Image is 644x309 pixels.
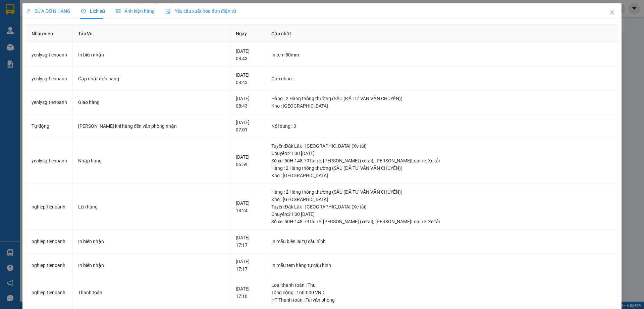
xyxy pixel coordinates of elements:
[26,67,73,91] td: yenlysg.tienoanh
[81,9,86,13] span: clock-circle
[271,172,612,179] div: Kho : [GEOGRAPHIC_DATA]
[236,153,260,168] div: [DATE] 06:59
[271,164,612,172] div: Hàng : 2 Hàng thông thường (SẦU (ĐÃ TƯ VẤN VẬN CHUYỂN))
[26,277,73,308] td: nghiep.tienoanh
[266,25,618,43] th: Cập nhật
[236,258,260,273] div: [DATE] 17:17
[165,8,236,14] span: Yêu cầu xuất hóa đơn điện tử
[26,230,73,254] td: nghiep.tienoanh
[271,142,612,164] div: Tuyến : Đăk Lăk - [GEOGRAPHIC_DATA] (Xe tải) Chuyến: 21:00 [DATE] Số xe: 50H-148.79 Tài xế: [PERS...
[271,289,612,296] div: Tổng cộng : 160.000 VND
[236,285,260,300] div: [DATE] 17:16
[78,262,224,269] div: In biên nhận
[78,122,224,130] div: [PERSON_NAME] khi hàng đến văn phòng nhận
[271,75,612,82] div: Gán nhãn :
[116,8,155,14] span: Ảnh kiện hàng
[271,196,612,203] div: Kho : [GEOGRAPHIC_DATA]
[78,289,224,296] div: Thanh toán
[603,3,622,22] button: Close
[236,95,260,110] div: [DATE] 08:43
[26,184,73,230] td: nghiep.tienoanh
[271,122,612,130] div: Nội dung : 0
[78,75,224,82] div: Cập nhật đơn hàng
[271,188,612,196] div: Hàng : 2 Hàng thông thường (SẦU (ĐÃ TƯ VẤN VẬN CHUYỂN))
[236,47,260,62] div: [DATE] 08:43
[26,254,73,277] td: nghiep.tienoanh
[271,281,612,289] div: Loại thanh toán : Thu
[271,262,612,269] div: In mẫu tem hàng tự cấu hình
[78,51,224,59] div: In biên nhận
[26,138,73,184] td: yenlysg.tienoanh
[81,8,105,14] span: Lịch sử
[26,9,31,13] span: edit
[116,9,120,13] span: picture
[271,51,612,59] div: In tem 80mm
[236,119,260,133] div: [DATE] 07:01
[271,102,612,110] div: Kho : [GEOGRAPHIC_DATA]
[26,25,73,43] th: Nhân viên
[26,43,73,67] td: yenlysg.tienoanh
[78,203,224,210] div: Lên hàng
[271,238,612,245] div: In mẫu biên lai tự cấu hình
[236,71,260,86] div: [DATE] 08:43
[78,157,224,164] div: Nhập hàng
[78,238,224,245] div: In biên nhận
[230,25,266,43] th: Ngày
[78,99,224,106] div: Giao hàng
[271,203,612,225] div: Tuyến : Đăk Lăk - [GEOGRAPHIC_DATA] (Xe tải) Chuyến: 21:00 [DATE] Số xe: 50H-148.79 Tài xế: [PERS...
[26,114,73,138] td: Tự động
[271,95,612,102] div: Hàng : 2 Hàng thông thường (SẦU (ĐÃ TƯ VẤN VẬN CHUYỂN))
[271,296,612,304] div: HT Thanh toán : Tại văn phòng
[26,8,70,14] span: SỬA ĐƠN HÀNG
[165,9,171,14] img: icon
[73,25,230,43] th: Tác Vụ
[26,90,73,114] td: yenlysg.tienoanh
[236,199,260,214] div: [DATE] 18:24
[236,234,260,249] div: [DATE] 17:17
[609,10,615,15] span: close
